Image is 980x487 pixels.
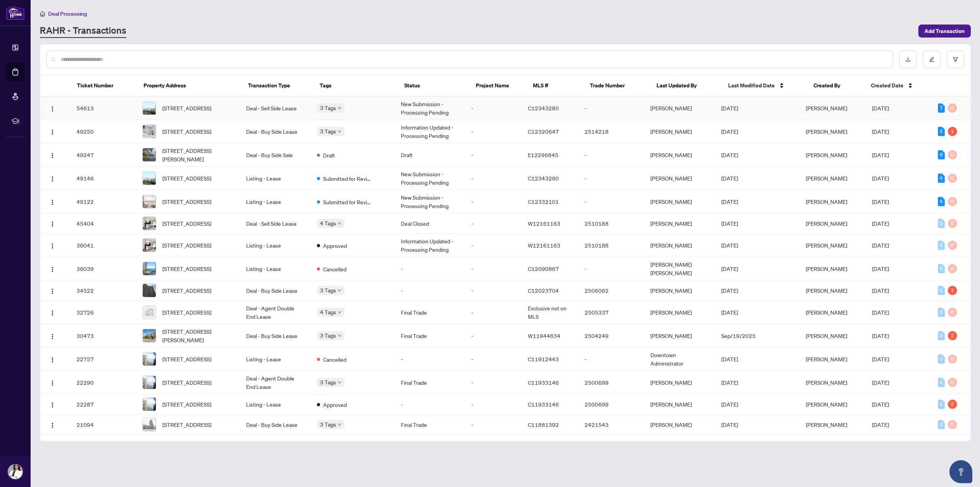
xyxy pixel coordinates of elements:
[872,332,889,339] span: [DATE]
[465,234,522,257] td: -
[465,143,522,167] td: -
[162,174,211,182] span: [STREET_ADDRESS]
[938,378,945,387] div: 0
[578,280,644,301] td: 2506062
[924,25,965,37] span: Add Transaction
[948,354,957,364] div: 0
[721,198,738,205] span: [DATE]
[644,213,715,234] td: [PERSON_NAME]
[644,394,715,415] td: [PERSON_NAME]
[395,234,465,257] td: Information Updated - Processing Pending
[49,266,56,272] img: Logo
[240,257,311,280] td: Listing - Lease
[70,324,136,348] td: 30473
[49,310,56,316] img: Logo
[872,309,889,316] span: [DATE]
[938,354,945,364] div: 0
[644,190,715,213] td: [PERSON_NAME]
[644,415,715,435] td: [PERSON_NAME]
[721,287,738,294] span: [DATE]
[721,379,738,386] span: [DATE]
[46,125,59,138] button: Logo
[938,420,945,429] div: 0
[721,265,738,272] span: [DATE]
[578,234,644,257] td: 2510188
[528,401,559,408] span: C11933146
[49,199,56,205] img: Logo
[162,104,211,112] span: [STREET_ADDRESS]
[650,75,722,97] th: Last Updated By
[70,97,136,120] td: 54613
[49,221,56,227] img: Logo
[70,234,136,257] td: 36041
[528,220,560,227] span: W12161163
[938,241,945,250] div: 0
[162,308,211,316] span: [STREET_ADDRESS]
[465,324,522,348] td: -
[938,308,945,317] div: 0
[240,394,311,415] td: Listing - Lease
[528,128,559,135] span: C12320647
[644,234,715,257] td: [PERSON_NAME]
[872,151,889,158] span: [DATE]
[899,51,917,68] button: download
[948,219,957,228] div: 0
[938,219,945,228] div: 0
[728,81,775,90] span: Last Modified Date
[721,128,738,135] span: [DATE]
[143,398,156,411] img: thumbnail-img
[528,265,559,272] span: C12090867
[578,257,644,280] td: -
[70,394,136,415] td: 22287
[465,415,522,435] td: -
[49,106,56,112] img: Logo
[528,421,559,428] span: C11881392
[938,127,945,136] div: 2
[240,348,311,371] td: Listing - Lease
[323,198,373,206] span: Submitted for Review
[953,57,958,62] span: filter
[721,421,738,428] span: [DATE]
[465,213,522,234] td: -
[162,241,211,249] span: [STREET_ADDRESS]
[872,175,889,182] span: [DATE]
[644,257,715,280] td: [PERSON_NAME] [PERSON_NAME]
[70,143,136,167] td: 49247
[46,239,59,251] button: Logo
[948,197,957,206] div: 0
[578,394,644,415] td: 2500699
[46,149,59,161] button: Logo
[46,284,59,297] button: Logo
[806,128,847,135] span: [PERSON_NAME]
[872,128,889,135] span: [DATE]
[948,308,957,317] div: 0
[338,423,341,426] span: down
[46,376,59,389] button: Logo
[948,241,957,250] div: 0
[162,127,211,136] span: [STREET_ADDRESS]
[143,376,156,389] img: thumbnail-img
[806,287,847,294] span: [PERSON_NAME]
[46,353,59,365] button: Logo
[806,175,847,182] span: [PERSON_NAME]
[528,356,559,362] span: C11912443
[872,242,889,249] span: [DATE]
[806,309,847,316] span: [PERSON_NAME]
[948,331,957,340] div: 1
[70,120,136,143] td: 49250
[49,176,56,182] img: Logo
[395,324,465,348] td: Final Trade
[722,75,808,97] th: Last Modified Date
[323,265,346,273] span: Cancelled
[323,241,347,250] span: Approved
[395,167,465,190] td: New Submission - Processing Pending
[240,97,311,120] td: Deal - Sell Side Lease
[948,286,957,295] div: 1
[338,380,341,384] span: down
[938,150,945,159] div: 6
[872,198,889,205] span: [DATE]
[644,301,715,324] td: [PERSON_NAME]
[578,348,644,371] td: -
[721,242,738,249] span: [DATE]
[948,127,957,136] div: 1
